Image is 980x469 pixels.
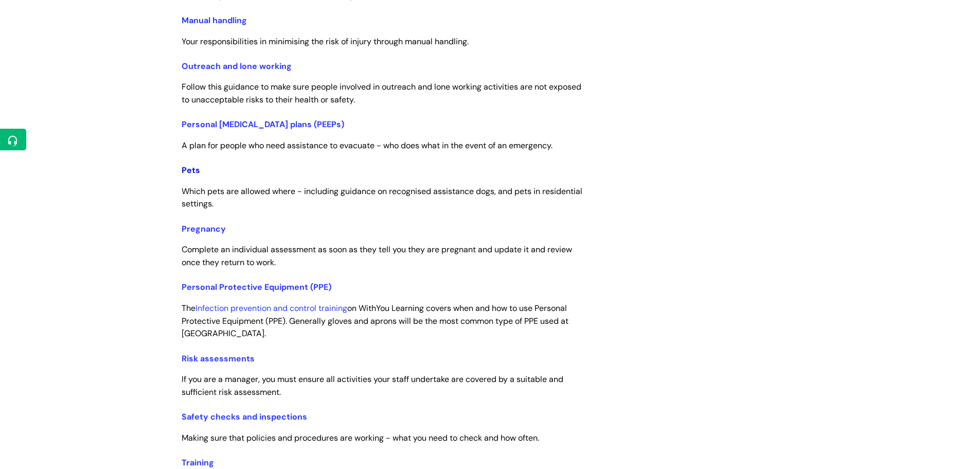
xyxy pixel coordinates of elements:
span: A plan for people who need assistance to evacuate - who does what in the event of an emergency. [182,140,553,151]
a: Manual handling [182,15,247,26]
a: Pregnancy [182,223,226,234]
span: Which pets are allowed where - including guidance on recognised assistance dogs, and pets in resi... [182,186,582,210]
span: If you are a manager, you must ensure all activities your staff undertake are covered by a suitab... [182,374,563,397]
a: Pets [182,165,200,176]
a: Training [182,457,214,468]
a: Personal Protective Equipment (PPE) [182,282,331,292]
span: Follow this guidance to make sure people involved in outreach and lone working activities are not... [182,81,581,105]
a: Personal [MEDICAL_DATA] plans (PEEPs) [182,119,344,130]
a: Safety checks and inspections [182,411,307,422]
a: Outreach and lone working [182,61,292,72]
span: Making sure that policies and procedures are working - what you need to check and how often. [182,432,539,443]
a: Infection prevention and control training [195,303,347,314]
span: Your responsibilities in minimising the risk of injury through manual handling. [182,36,469,47]
a: Risk assessments [182,353,255,364]
span: Complete an individual assessment as soon as they tell you they are pregnant and update it and re... [182,244,572,268]
span: The on WithYou Learning covers when and how to use Personal Protective Equipment (PPE). Generally... [182,303,568,339]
